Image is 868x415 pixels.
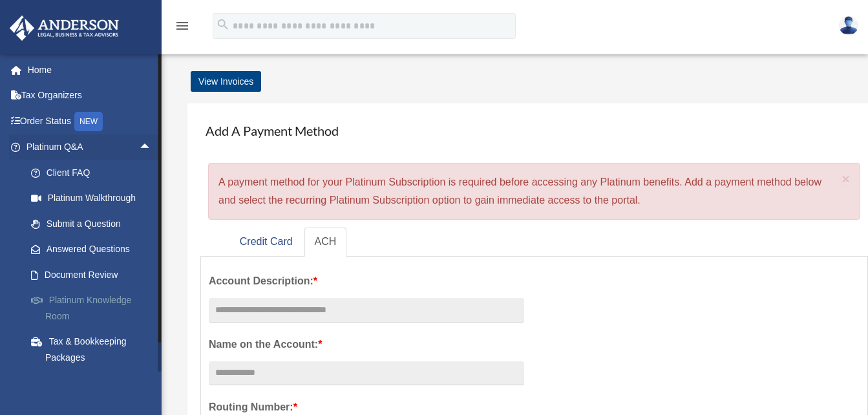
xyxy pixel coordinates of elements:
div: NEW [74,112,103,131]
a: Land Trust & Deed Forum [18,370,171,396]
a: Order StatusNEW [9,108,171,134]
a: View Invoices [191,71,261,92]
a: Client FAQ [18,160,171,186]
label: Name on the Account: [209,335,524,354]
i: menu [175,18,190,34]
img: Anderson Advisors Platinum Portal [6,16,123,41]
span: × [842,171,851,186]
h4: Add A Payment Method [200,116,868,145]
a: menu [175,23,190,34]
a: Tax & Bookkeeping Packages [18,329,171,370]
a: Credit Card [229,228,303,257]
button: Close [842,172,851,186]
img: User Pic [839,16,858,35]
a: ACH [304,228,347,257]
a: Answered Questions [18,237,171,262]
a: Platinum Q&Aarrow_drop_up [9,134,171,160]
a: Home [9,57,171,83]
div: A payment method for your Platinum Subscription is required before accessing any Platinum benefit... [208,163,860,220]
i: search [216,17,230,32]
span: arrow_drop_up [139,134,165,161]
a: Submit a Question [18,211,171,237]
a: Platinum Walkthrough [18,186,171,211]
a: Document Review [18,262,171,288]
label: Account Description: [209,272,524,290]
a: Tax Organizers [9,83,171,109]
a: Platinum Knowledge Room [18,288,171,329]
